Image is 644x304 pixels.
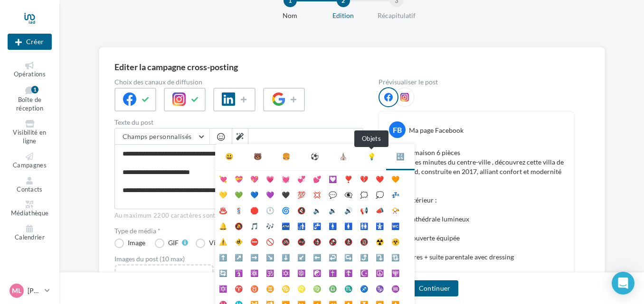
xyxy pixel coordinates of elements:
[246,202,262,218] li: 🛑
[231,280,246,296] li: ♈
[388,218,403,233] li: 🚾
[8,118,52,147] a: Visibilité en ligne
[372,249,388,265] li: ⤵️
[294,218,309,233] li: 🚮
[325,186,341,202] li: 💬
[114,79,363,85] label: Choix des canaux de diffusion
[612,272,635,295] div: Open Intercom Messenger
[341,249,356,265] li: ↪️
[8,60,52,80] a: Opérations
[115,129,209,145] button: Champs personnalisés
[309,280,325,296] li: ♍
[114,119,363,126] label: Texte du post
[325,218,341,233] li: 🚹
[114,228,363,234] label: Type de média *
[356,265,372,280] li: ☪️
[8,282,52,300] a: Ml [PERSON_NAME]
[114,256,363,262] div: Images du post (10 max)
[8,84,52,114] a: Boîte de réception1
[28,286,41,295] p: [PERSON_NAME]
[114,199,363,209] label: 564/2200
[262,171,278,186] li: 💗
[294,202,309,218] li: 🔇
[388,171,403,186] li: 🧡
[372,218,388,233] li: 🚼
[372,265,388,280] li: ☮️
[128,240,145,246] div: Image
[278,218,294,233] li: 🏧
[294,249,309,265] li: ↙️
[313,11,374,20] div: Edition
[231,265,246,280] li: 🛐
[8,175,52,195] a: Contacts
[246,171,262,186] li: 💖
[309,171,325,186] li: 💕
[209,240,227,246] div: Vidéo
[260,11,321,20] div: Nom
[11,209,49,217] span: Médiathèque
[8,199,52,219] a: Médiathèque
[231,186,246,202] li: 💚
[388,249,403,265] li: 🔃
[17,185,43,193] span: Contacts
[372,233,388,249] li: ☢️
[8,34,52,50] div: Nouvelle campagne
[262,265,278,280] li: 🕉️
[294,171,309,186] li: 💞
[114,212,363,220] div: Au maximum 2200 caractères sont permis pour pouvoir publier sur Instagram
[31,86,38,93] div: 1
[262,233,278,249] li: 🚫
[309,249,325,265] li: ⬅️
[325,280,341,296] li: ♎
[246,265,262,280] li: ⚛️
[389,121,406,138] div: FB
[325,265,341,280] li: ✝️
[246,218,262,233] li: 🎵
[215,202,231,218] li: ♨️
[325,171,341,186] li: 💟
[123,132,192,140] span: Champs personnalisés
[341,171,356,186] li: ❣️
[231,202,246,218] li: 💈
[294,280,309,296] li: ♌
[8,34,52,50] button: Créer
[309,218,325,233] li: 🚰
[339,152,347,161] div: ⛪
[309,186,325,202] li: 💢
[388,265,403,280] li: 🕎
[231,249,246,265] li: ↗️
[309,265,325,280] li: ☯️
[366,11,427,20] div: Récapitulatif
[114,63,238,71] div: Editer la campagne cross-posting
[231,233,246,249] li: 🚸
[341,265,356,280] li: ☦️
[278,249,294,265] li: ⬇️
[388,233,403,249] li: ☣️
[14,70,46,78] span: Opérations
[294,265,309,280] li: ☸️
[246,249,262,265] li: ➡️
[372,186,388,202] li: 💭
[379,79,574,85] div: Prévisualiser le post
[356,171,372,186] li: 💔
[341,218,356,233] li: 🚺
[262,280,278,296] li: ♊
[8,151,52,171] a: Campagnes
[215,186,231,202] li: 💛
[409,126,464,135] div: Ma page Facebook
[262,202,278,218] li: 🕛
[356,186,372,202] li: 🗯️
[215,280,231,296] li: 🔯
[356,202,372,218] li: 📢
[372,280,388,296] li: ♑
[356,280,372,296] li: ♐
[354,130,388,147] div: Objets
[396,152,404,161] div: 🔣
[215,233,231,249] li: ⚠️
[215,171,231,186] li: 💘
[388,202,403,218] li: 📯
[294,233,309,249] li: 🚭
[246,233,262,249] li: ⛔
[278,280,294,296] li: ♋
[294,186,309,202] li: 💯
